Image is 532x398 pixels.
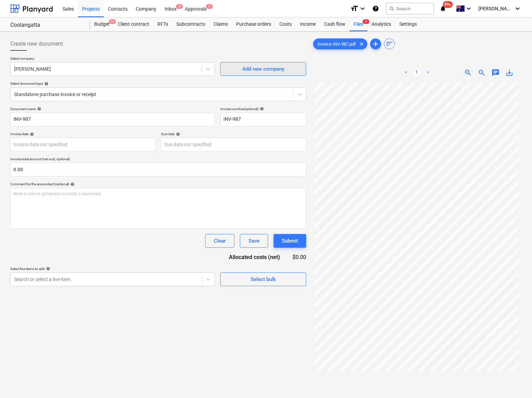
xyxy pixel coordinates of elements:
[220,113,306,126] input: Invoice number
[465,4,473,13] i: keyboard_arrow_down
[386,3,434,14] button: Search
[10,40,63,48] span: Create new document
[114,17,153,31] a: Client contract
[205,234,234,248] button: Clear
[350,17,367,31] div: Files
[10,81,306,86] div: Select document type
[220,272,306,286] button: Select bulk
[372,40,380,48] span: add
[240,234,268,248] button: Save
[291,253,306,261] div: $0.00
[413,69,421,77] a: Page 1 is your current page
[232,17,275,31] a: Purchase orders
[10,132,156,136] div: Invoice date
[10,163,306,176] input: Invoice total amount (net cost, optional)
[161,138,307,151] input: Due date not specified
[248,236,259,245] div: Save
[242,65,284,73] div: Add new company
[29,132,34,136] span: help
[10,107,215,111] div: Document name
[10,267,215,271] div: Select line-items to add
[109,19,116,24] span: 9+
[220,107,306,111] div: Invoice number (optional)
[320,17,350,31] a: Cash flow
[389,6,395,11] span: search
[282,236,298,245] div: Submit
[505,69,513,77] span: save_alt
[251,275,276,284] div: Select bulk
[363,19,369,24] span: 2
[36,107,41,111] span: help
[275,17,296,31] a: Costs
[10,113,215,126] input: Document name
[10,22,82,29] div: Coolangatta
[90,17,114,31] div: Budget
[274,234,306,248] button: Submit
[172,17,209,31] a: Subcontracts
[424,69,432,77] a: Next page
[313,42,360,47] span: Invoice INV-987.pdf
[258,107,264,111] span: help
[90,17,114,31] a: Budget9+
[206,4,213,9] span: 1
[367,17,395,31] a: Analytics
[350,4,358,13] i: format_size
[10,182,306,186] div: Comment for the accountant (optional)
[440,4,446,13] i: notifications
[10,138,156,151] input: Invoice date not specified
[357,40,366,48] span: clear
[217,253,291,261] div: Allocated costs (net)
[385,40,394,48] span: sort
[153,17,172,31] a: RFTs
[313,38,367,49] div: Invoice INV-987.pdf
[402,69,410,77] a: Previous page
[209,17,232,31] a: Claims
[69,182,75,186] span: help
[176,4,183,9] span: 4
[443,1,453,8] span: 99+
[491,69,500,77] span: chat
[175,132,180,136] span: help
[45,267,50,271] span: help
[358,4,367,13] i: keyboard_arrow_down
[10,56,215,62] p: Select company
[350,17,367,31] a: Files2
[220,62,306,76] button: Add new company
[296,17,320,31] a: Income
[464,69,472,77] span: zoom_in
[478,69,486,77] span: zoom_out
[478,6,513,11] span: [PERSON_NAME]
[43,82,48,86] span: help
[395,17,421,31] a: Settings
[161,132,307,136] div: Due date
[513,4,522,13] i: keyboard_arrow_down
[372,4,379,13] i: Knowledge base
[10,157,306,163] p: Invoice total amount (net cost, optional)
[214,236,226,245] div: Clear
